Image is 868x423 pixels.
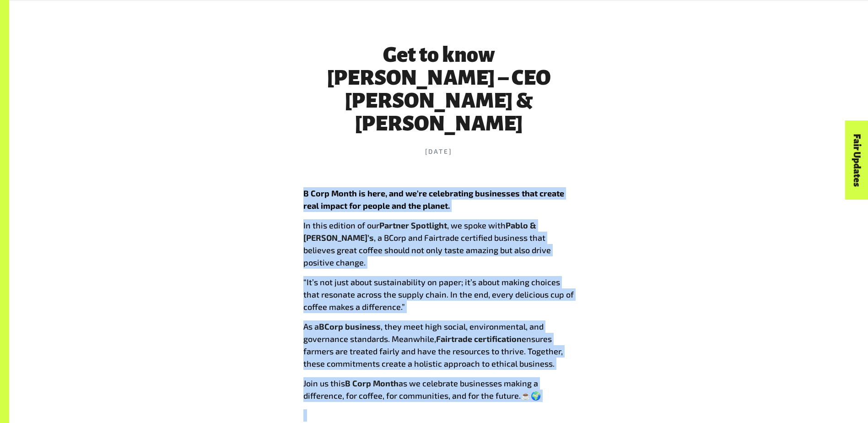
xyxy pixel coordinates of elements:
b: Fairtrade certification [436,334,522,344]
p: “It’s not just about sustainability on paper; it’s about making choices that resonate across the ... [303,276,574,313]
h1: Get to know [PERSON_NAME] – CEO [PERSON_NAME] & [PERSON_NAME] [302,43,576,135]
strong: B Corp Month is here, and we’re celebrating businesses that create real impact for people and the... [303,188,564,211]
b: Partner Spotlight [379,220,447,230]
p: In this edition of our , we spoke with , a BCorp and Fairtrade certified business that believes g... [303,219,574,269]
p: As a , they meet high social, environmental, and governance standards. Meanwhile, ensures farmers... [303,320,574,370]
time: [DATE] [302,146,576,156]
p: Join us this as we celebrate businesses making a difference, for coffee, for communities, and for... [303,377,574,402]
span: ☕🌍 [521,390,541,401]
b: B Corp Month [345,378,399,388]
b: BCorp business [319,321,381,331]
